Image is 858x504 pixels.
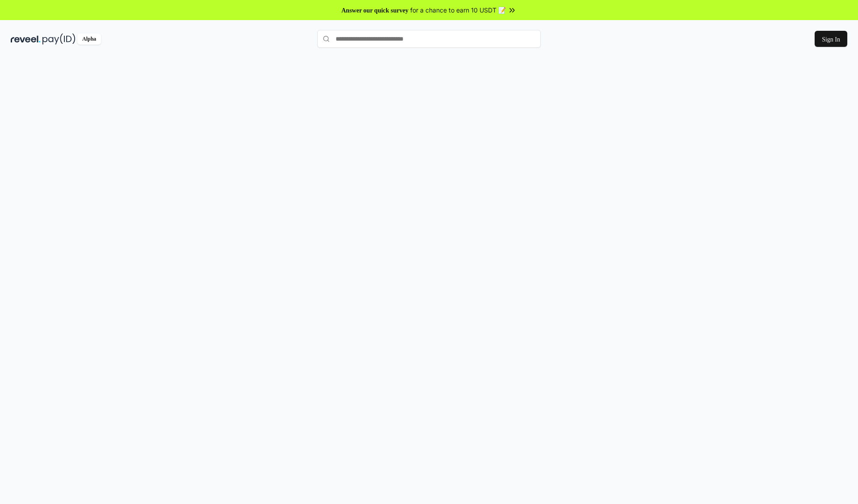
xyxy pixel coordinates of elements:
img: reveel_dark [11,33,41,45]
button: Sign In [812,31,847,47]
div: Alpha [77,33,102,45]
span: Answer our quick survey [336,5,414,15]
span: for a chance to earn 10 USDT 📝 [416,5,512,15]
img: pay_id [42,33,76,45]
